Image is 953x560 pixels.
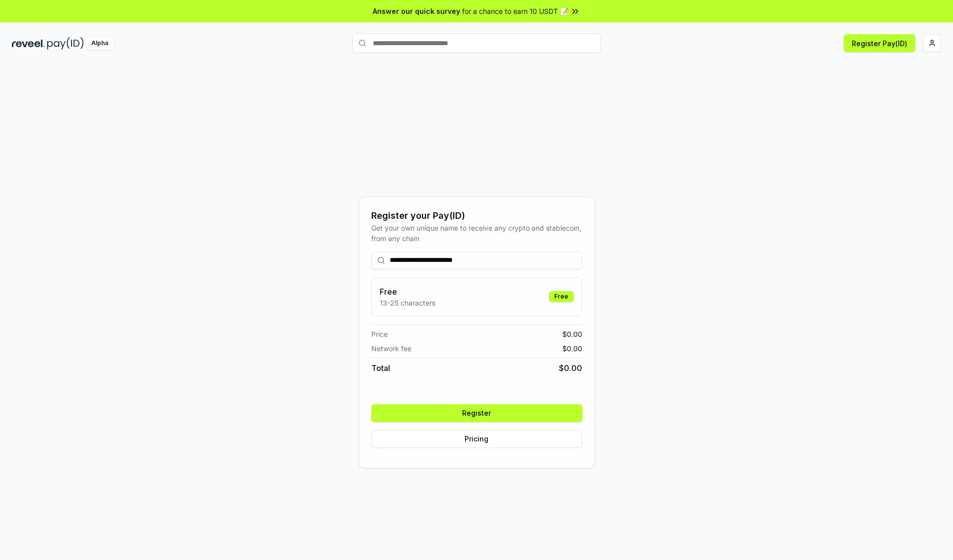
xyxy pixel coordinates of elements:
[462,6,568,16] span: for a chance to earn 10 USDT 📝
[371,209,582,223] div: Register your Pay(ID)
[47,37,84,50] img: pay_id
[12,37,45,50] img: reveel_dark
[371,223,582,244] div: Get your own unique name to receive any crypto and stablecoin, from any chain
[371,430,582,448] button: Pricing
[559,362,582,374] span: $ 0.00
[371,329,388,339] span: Price
[86,37,114,50] div: Alpha
[371,362,390,374] span: Total
[380,298,435,308] p: 13-25 characters
[562,343,582,354] span: $ 0.00
[562,329,582,339] span: $ 0.00
[380,286,435,298] h3: Free
[371,343,411,354] span: Network fee
[549,291,574,302] div: Free
[844,34,915,52] button: Register Pay(ID)
[373,6,460,16] span: Answer our quick survey
[371,404,582,422] button: Register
